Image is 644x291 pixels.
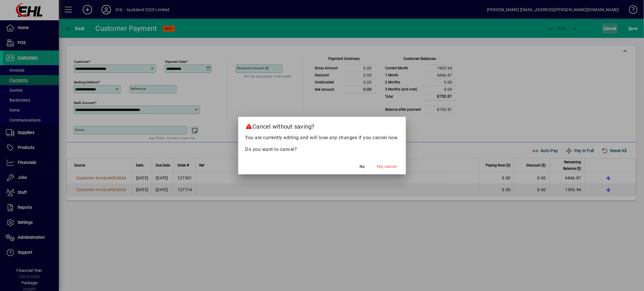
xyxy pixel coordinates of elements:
p: You are currently editing and will lose any changes if you cancel now. [245,134,399,141]
button: No [353,162,372,172]
span: No [360,164,365,170]
h2: Cancel without saving? [238,117,406,134]
span: Yes, cancel [377,164,397,170]
p: Do you want to cancel? [245,146,399,153]
button: Yes, cancel [374,162,399,172]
